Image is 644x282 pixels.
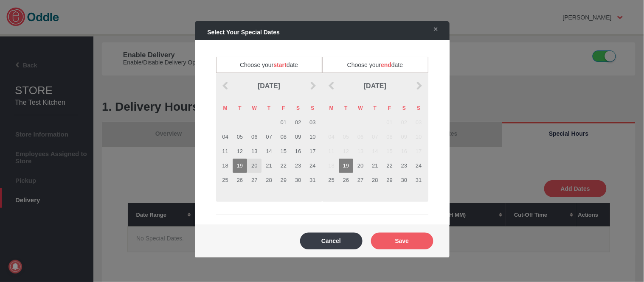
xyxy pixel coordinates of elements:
th: T [262,101,276,115]
td: 24 [411,159,426,173]
td: 12 [339,144,353,159]
td: 14 [368,144,382,159]
div: Select Your Special Dates [199,25,421,40]
td: 08 [382,130,397,144]
td: 13 [353,144,368,159]
td: 05 [339,130,353,144]
td: 21 [262,159,276,173]
td: 15 [382,144,397,159]
td: 20 [247,159,262,173]
th: S [397,101,411,115]
td: 29 [276,173,291,187]
th: F [382,101,397,115]
button: Save [371,232,433,249]
th: M [218,101,233,115]
th: S [291,101,305,115]
td: 02 [291,115,305,130]
td: 26 [233,173,247,187]
td: 05 [233,130,247,144]
td: 02 [397,115,411,130]
td: 28 [262,173,276,187]
td: 31 [305,173,320,187]
td: 19 [233,159,247,173]
td: 23 [397,159,411,173]
th: M [324,101,339,115]
th: F [276,101,291,115]
td: 20 [353,159,368,173]
td: 28 [368,173,382,187]
img: next_arrow.png [415,81,423,90]
span: Choose your date [216,57,322,73]
td: 17 [411,144,426,159]
td: 01 [382,115,397,130]
td: 23 [291,159,305,173]
td: 16 [397,144,411,159]
td: 06 [353,130,368,144]
td: 29 [382,173,397,187]
span: start [273,61,286,68]
td: 30 [397,173,411,187]
td: 04 [218,130,233,144]
th: T [233,101,247,115]
td: 25 [324,173,339,187]
td: 03 [411,115,426,130]
td: 07 [368,130,382,144]
td: 21 [368,159,382,173]
td: 10 [411,130,426,144]
img: prev_arrow.png [221,81,230,90]
td: 22 [276,159,291,173]
span: Choose your date [322,57,428,73]
td: 31 [411,173,426,187]
th: W [247,101,262,115]
td: 22 [382,159,397,173]
td: 09 [291,130,305,144]
td: 13 [247,144,262,159]
span: end [381,61,391,68]
td: 24 [305,159,320,173]
td: 11 [324,144,339,159]
td: [DATE] [339,73,412,100]
td: 16 [291,144,305,159]
td: 26 [339,173,353,187]
td: [DATE] [233,73,306,100]
td: 14 [262,144,276,159]
th: W [353,101,368,115]
td: 08 [276,130,291,144]
th: S [305,101,320,115]
th: S [411,101,426,115]
td: 11 [218,144,233,159]
td: 12 [233,144,247,159]
td: 01 [276,115,291,130]
img: prev_arrow.png [327,81,336,90]
td: 15 [276,144,291,159]
img: next_arrow.png [309,81,317,90]
td: 10 [305,130,320,144]
td: 09 [397,130,411,144]
td: 17 [305,144,320,159]
th: T [368,101,382,115]
td: 27 [247,173,262,187]
a: ✕ [425,22,443,37]
th: T [339,101,353,115]
td: 06 [247,130,262,144]
td: 04 [324,130,339,144]
td: 25 [218,173,233,187]
td: 03 [305,115,320,130]
td: 19 [339,159,353,173]
td: 30 [291,173,305,187]
td: 18 [218,159,233,173]
button: Cancel [300,232,363,249]
td: 18 [324,159,339,173]
td: 27 [353,173,368,187]
td: 07 [262,130,276,144]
